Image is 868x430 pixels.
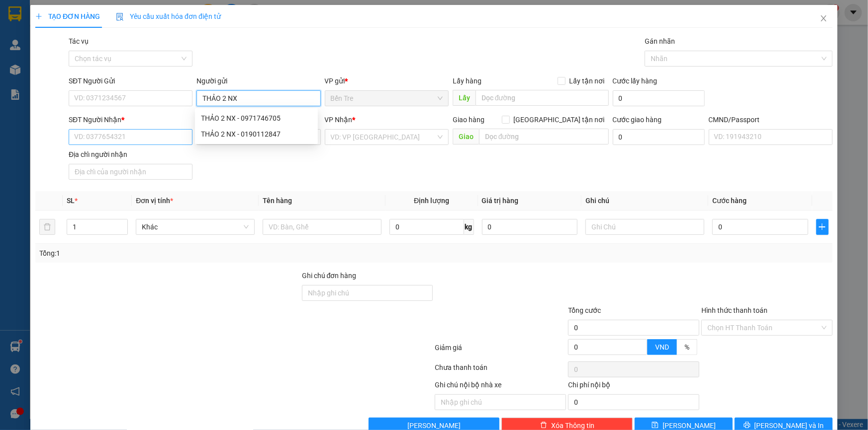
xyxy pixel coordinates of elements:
[479,129,609,144] input: Dọc đường
[3,44,94,52] span: N.gửi:
[30,70,121,80] span: 1 K X TRONG NP 9KG
[540,422,547,430] span: delete
[201,113,312,124] div: THẢO 2 NX - 0971746705
[652,422,659,430] span: save
[116,13,124,21] img: icon
[39,248,335,259] div: Tổng: 1
[568,306,601,314] span: Tổng cước
[26,62,80,70] span: [PERSON_NAME]-
[325,116,353,124] span: VP Nhận
[195,126,318,142] div: THẢO 2 NX - 0190112847
[566,75,609,86] span: Lấy tận nơi
[142,219,249,234] span: Khác
[464,219,474,235] span: kg
[414,197,449,205] span: Định lượng
[3,53,43,61] span: Ngày/ giờ gửi:
[20,4,84,12] span: [DATE]-
[453,116,484,124] span: Giao hàng
[568,379,699,394] div: Chi phí nội bộ
[613,77,658,85] label: Cước lấy hàng
[43,5,84,12] span: [PERSON_NAME]
[196,75,320,86] div: Người gửi
[453,77,482,85] span: Lấy hàng
[45,53,95,61] span: 14:38:40 [DATE]
[655,343,669,351] span: VND
[35,12,100,20] span: TẠO ĐƠN HÀNG
[3,62,119,70] span: N.nhận:
[69,149,193,160] div: Địa chỉ người nhận
[613,116,662,124] label: Cước giao hàng
[69,75,193,86] div: SĐT Người Gửi
[69,114,193,125] div: SĐT Người Nhận
[69,37,89,45] label: Tác vụ
[59,22,114,33] span: SG10253787
[435,394,566,410] input: Nhập ghi chú
[476,90,609,106] input: Dọc đường
[263,197,292,205] span: Tên hàng
[820,14,828,22] span: close
[744,422,751,430] span: printer
[581,191,708,211] th: Ghi chú
[482,197,519,205] span: Giá trị hàng
[195,110,318,126] div: THẢO 2 NX - 0971746705
[709,114,833,125] div: CMND/Passport
[263,219,382,235] input: VD: Bàn, Ghế
[810,5,838,33] button: Close
[201,129,312,140] div: THẢO 2 NX - 0190112847
[20,44,94,52] span: HÒA PHÁT-
[712,197,747,205] span: Cước hàng
[331,91,443,106] span: Bến Tre
[434,342,568,359] div: Giảm giá
[35,13,42,20] span: plus
[434,362,568,379] div: Chưa thanh toán
[453,129,479,144] span: Giao
[510,114,609,125] span: [GEOGRAPHIC_DATA] tận nơi
[453,90,476,106] span: Lấy
[701,306,768,314] label: Hình thức thanh toán
[69,164,193,180] input: Địa chỉ của người nhận
[3,4,84,12] span: 12:02-
[613,90,705,106] input: Cước lấy hàng
[585,219,704,235] input: Ghi Chú
[302,272,357,280] label: Ghi chú đơn hàng
[817,223,828,231] span: plus
[684,343,689,351] span: %
[325,75,449,86] div: VP gửi
[816,219,829,235] button: plus
[645,37,675,45] label: Gán nhãn
[80,62,119,70] span: 0903394945
[67,197,75,205] span: SL
[116,12,221,20] span: Yêu cầu xuất hóa đơn điện tử
[482,219,578,235] input: 0
[54,44,94,52] span: 0945519596
[435,379,566,394] div: Ghi chú nội bộ nhà xe
[613,129,705,145] input: Cước giao hàng
[136,197,173,205] span: Đơn vị tính
[48,13,101,21] strong: PHIẾU TRẢ HÀNG
[39,219,55,235] button: delete
[3,72,121,79] span: Tên hàng:
[35,22,114,33] strong: MĐH:
[302,285,433,301] input: Ghi chú đơn hàng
